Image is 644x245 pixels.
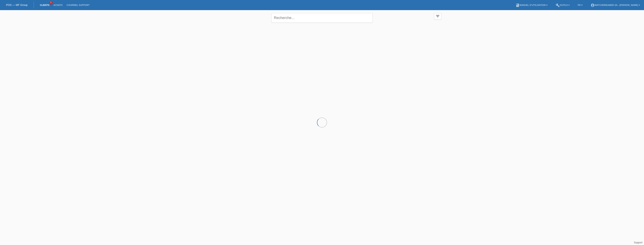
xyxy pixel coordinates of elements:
span: 5 [49,1,53,4]
a: Achats [51,4,65,6]
a: buildOutils ▾ [554,4,572,6]
a: Courriel Support [65,4,91,6]
a: FR ▾ [576,4,585,6]
i: build [556,3,560,7]
i: account_circle [591,3,595,7]
i: book [516,3,520,7]
input: Recherche... [271,13,373,23]
a: Support [634,241,642,244]
a: account_circleWatchdreamer SA - [PERSON_NAME] ▾ [589,4,642,6]
a: bookManuel d’utilisation ▾ [514,4,550,6]
a: POS — MF Group [6,3,28,6]
i: filter_list [435,14,440,18]
a: Clients [38,4,51,6]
